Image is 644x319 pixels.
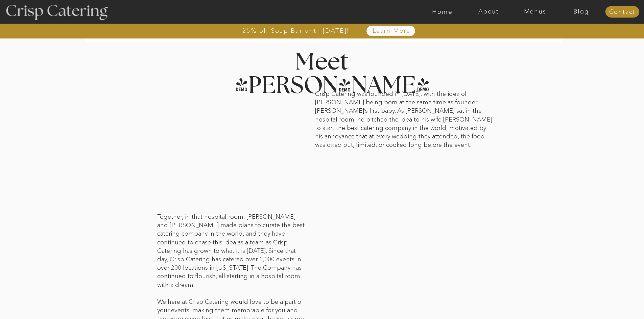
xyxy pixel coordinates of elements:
[512,8,558,15] a: Menus
[315,90,494,150] p: Crisp Catering was founded in [DATE], with the idea of [PERSON_NAME] being born at the same time ...
[605,9,639,16] a: Contact
[466,8,512,15] a: About
[218,27,374,34] a: 25% off Soup Bar until [DATE]!
[357,28,426,34] a: Learn More
[419,8,466,15] a: Home
[558,8,604,15] a: Blog
[157,213,306,304] p: Together, in that hospital room, [PERSON_NAME] and [PERSON_NAME] made plans to curate the best ca...
[235,51,410,77] h2: Meet [PERSON_NAME]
